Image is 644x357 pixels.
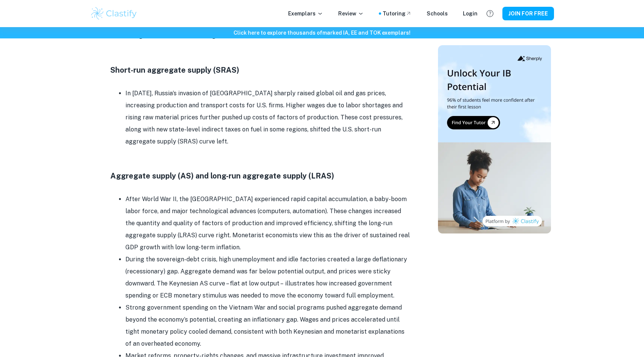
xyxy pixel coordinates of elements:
a: Tutoring [383,9,412,18]
h6: Click here to explore thousands of marked IA, EE and TOK exemplars ! [2,29,642,37]
img: Thumbnail [438,45,551,233]
h4: Short-run aggregate supply (SRAS) [110,64,412,76]
li: During the sovereign-debt crisis, high unemployment and idle factories created a large deflationa... [125,253,412,302]
li: In [DATE], Russia’s invasion of [GEOGRAPHIC_DATA] sharply raised global oil and gas prices, incre... [125,87,412,148]
h4: Aggregate supply (AS) and long-run aggregate supply (LRAS) [110,170,412,182]
button: JOIN FOR FREE [502,7,554,20]
button: Help and Feedback [484,7,496,20]
img: Clastify logo [90,6,138,21]
li: After World War II, the [GEOGRAPHIC_DATA] experienced rapid capital accumulation, a baby-boom lab... [125,193,412,253]
a: Login [463,9,478,18]
a: Schools [427,9,448,18]
li: Strong government spending on the Vietnam War and social programs pushed aggregate demand beyond ... [125,302,412,350]
p: Review [338,9,364,18]
p: Exemplars [288,9,323,18]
